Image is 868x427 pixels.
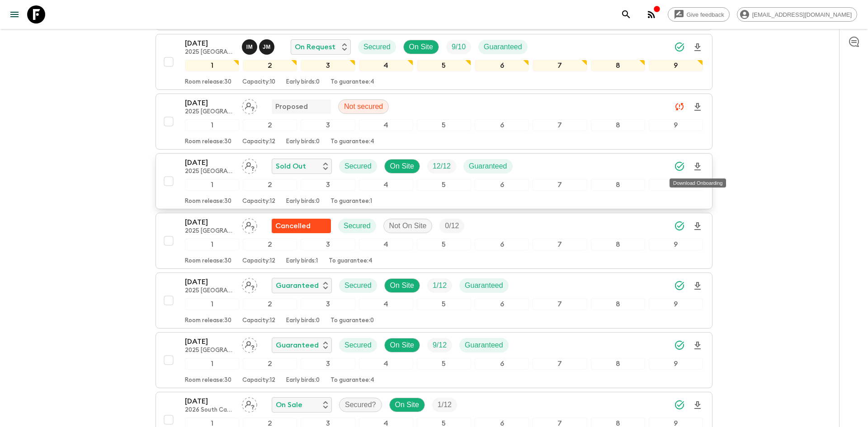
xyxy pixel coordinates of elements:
[185,179,239,191] div: 1
[344,280,372,291] p: Secured
[469,161,507,172] p: Guaranteed
[339,398,382,412] div: Secured?
[674,221,685,231] svg: Synced Successfully
[674,161,685,172] svg: Synced Successfully
[452,42,466,52] p: 9 / 10
[345,399,376,410] p: Secured?
[185,396,235,407] p: [DATE]
[359,179,413,191] div: 4
[243,298,297,310] div: 2
[185,79,231,86] p: Room release: 30
[649,179,703,191] div: 9
[242,317,275,324] p: Capacity: 12
[276,161,306,172] p: Sold Out
[692,340,703,351] svg: Download Onboarding
[475,358,529,370] div: 6
[433,280,447,291] p: 1 / 12
[384,159,420,174] div: On Site
[275,101,308,112] p: Proposed
[156,332,712,388] button: [DATE]2025 [GEOGRAPHIC_DATA] (Dec - Mar)Assign pack leaderGuaranteedSecuredOn SiteTrip FillGuaran...
[242,79,275,86] p: Capacity: 10
[301,179,355,191] div: 3
[185,119,239,131] div: 1
[358,40,396,54] div: Secured
[475,298,529,310] div: 6
[649,358,703,370] div: 9
[417,119,471,131] div: 5
[692,281,703,291] svg: Download Onboarding
[484,42,522,52] p: Guaranteed
[533,239,587,250] div: 7
[617,5,635,23] button: search adventures
[330,79,374,86] p: To guarantee: 4
[433,340,447,351] p: 9 / 12
[427,159,456,174] div: Trip Fill
[674,340,685,351] svg: Synced Successfully
[185,38,235,49] p: [DATE]
[475,179,529,191] div: 6
[465,340,503,351] p: Guaranteed
[389,221,427,231] p: Not On Site
[674,280,685,291] svg: Synced Successfully
[591,358,645,370] div: 8
[692,102,703,113] svg: Download Onboarding
[242,258,275,265] p: Capacity: 12
[156,213,712,269] button: [DATE]2025 [GEOGRAPHIC_DATA] (Jun - Nov)Assign pack leaderDMC advised that this is bad seasonSecu...
[286,198,320,205] p: Early birds: 0
[242,161,257,169] span: Assign pack leader
[682,11,729,18] span: Give feedback
[432,398,457,412] div: Trip Fill
[384,338,420,352] div: On Site
[330,198,372,205] p: To guarantee: 1
[668,7,730,22] a: Give feedback
[649,239,703,250] div: 9
[533,60,587,71] div: 7
[185,358,239,370] div: 1
[329,258,373,265] p: To guarantee: 4
[591,119,645,131] div: 8
[390,280,414,291] p: On Site
[591,298,645,310] div: 8
[185,60,239,71] div: 1
[339,338,377,352] div: Secured
[185,217,235,228] p: [DATE]
[409,42,433,52] p: On Site
[185,277,235,287] p: [DATE]
[286,258,318,265] p: Early birds: 1
[156,34,712,90] button: [DATE]2025 [GEOGRAPHIC_DATA] (Jun - Nov)Iddy Masoud Kilanga, Joachim MukunguOn RequestSecuredOn S...
[417,239,471,250] div: 5
[185,298,239,310] div: 1
[344,161,372,172] p: Secured
[445,221,459,231] p: 0 / 12
[242,42,276,49] span: Iddy Masoud Kilanga, Joachim Mukungu
[286,317,320,324] p: Early birds: 0
[417,60,471,71] div: 5
[475,119,529,131] div: 6
[475,239,529,250] div: 6
[737,7,857,22] div: [EMAIL_ADDRESS][DOMAIN_NAME]
[242,138,275,145] p: Capacity: 12
[156,94,712,150] button: [DATE]2025 [GEOGRAPHIC_DATA] (Jun - Nov)Assign pack leaderProposedNot secured123456789Room releas...
[403,40,439,54] div: On Site
[674,399,685,410] svg: Synced Successfully
[344,221,371,231] p: Secured
[692,42,703,53] svg: Download Onboarding
[439,219,464,233] div: Trip Fill
[275,221,311,231] p: Cancelled
[390,340,414,351] p: On Site
[242,281,257,288] span: Assign pack leader
[649,119,703,131] div: 9
[301,60,355,71] div: 3
[384,278,420,293] div: On Site
[276,340,319,351] p: Guaranteed
[533,298,587,310] div: 7
[185,108,235,116] p: 2025 [GEOGRAPHIC_DATA] (Jun - Nov)
[359,239,413,250] div: 4
[272,219,331,233] div: DMC advised that this is bad season
[533,358,587,370] div: 7
[185,138,231,145] p: Room release: 30
[670,178,726,188] div: Download Onboarding
[330,317,374,324] p: To guarantee: 0
[427,338,452,352] div: Trip Fill
[344,101,383,112] p: Not secured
